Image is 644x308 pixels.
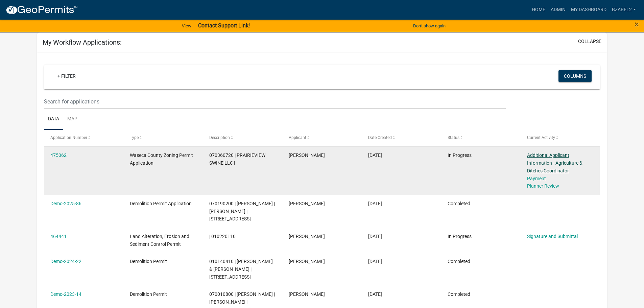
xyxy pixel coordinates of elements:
span: 09/08/2025 [368,152,382,158]
input: Search for applications [44,95,505,109]
datatable-header-cell: Application Number [44,130,123,146]
span: Demolition Permit Application [130,201,192,206]
span: 08/27/2025 [368,201,382,206]
datatable-header-cell: Type [123,130,203,146]
datatable-header-cell: Current Activity [520,130,600,146]
span: Status [448,135,459,140]
span: Waseca County Zoning Permit Application [130,152,193,166]
h5: My Workflow Applications: [43,38,122,46]
a: Payment [527,176,546,181]
a: bzabel2 [609,3,639,16]
span: Date Created [368,135,392,140]
button: Columns [558,70,592,82]
span: Completed [448,291,470,297]
span: 12/20/2023 [368,259,382,264]
a: 475062 [50,152,67,158]
strong: Contact Support Link! [198,22,250,29]
a: Map [63,109,81,130]
span: 08/15/2025 [368,234,382,239]
a: Demo-2023-14 [50,291,81,297]
span: Description [209,135,230,140]
a: Demo-2025-86 [50,201,81,206]
a: 464441 [50,234,67,239]
span: Brian Zabel [289,291,325,297]
datatable-header-cell: Status [441,130,520,146]
span: Type [130,135,139,140]
span: 070190200 | KEITH SCHLAAK | KELLY L SCHLAAK | 22069 130TH ST [209,201,275,222]
span: Demolition Permit [130,259,167,264]
span: × [635,20,639,29]
span: Brian Zabel [289,152,325,158]
datatable-header-cell: Date Created [362,130,441,146]
span: Completed [448,259,470,264]
span: Applicant [289,135,306,140]
a: Demo-2024-22 [50,259,81,264]
a: Home [529,3,548,16]
span: Completed [448,201,470,206]
span: 070360720 | PRAIRIEVIEW SWINE LLC | [209,152,265,166]
a: Data [44,109,63,130]
datatable-header-cell: Description [203,130,282,146]
a: View [179,20,194,31]
a: Admin [548,3,568,16]
a: + Filter [52,70,81,82]
span: Current Activity [527,135,555,140]
span: | 010220110 [209,234,236,239]
span: Demolition Permit [130,291,167,297]
button: Close [635,20,639,28]
datatable-header-cell: Applicant [282,130,362,146]
span: Land Alteration, Erosion and Sediment Control Permit [130,234,189,247]
a: Additional Applicant Information - Agriculture & Ditches Coordinator [527,152,582,173]
a: Signature and Submittal [527,234,578,239]
span: Brian Zabel [289,234,325,239]
span: 010140410 | MICHAEL J & DARLA K JEWISON | 35317 50TH ST [209,259,273,280]
span: Brian Zabel [289,259,325,264]
a: Planner Review [527,183,559,189]
span: 09/15/2023 [368,291,382,297]
button: collapse [578,38,601,45]
span: Application Number [50,135,87,140]
span: In Progress [448,234,472,239]
span: Brian Zabel [289,201,325,206]
a: My Dashboard [568,3,609,16]
button: Don't show again [410,20,448,31]
span: In Progress [448,152,472,158]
